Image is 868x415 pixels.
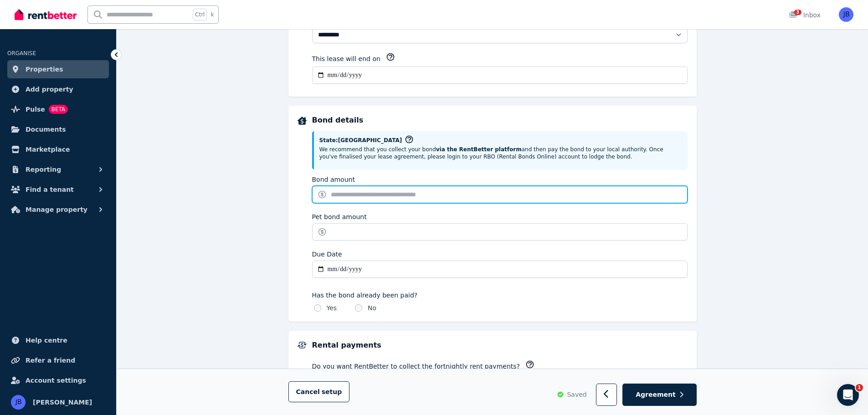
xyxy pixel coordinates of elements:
[26,184,74,195] span: Find a tenant
[26,204,87,215] span: Manage property
[368,303,376,313] label: No
[26,375,86,386] span: Account settings
[7,160,109,179] button: Reporting
[11,395,26,410] img: JACQUELINE BARRY
[327,303,337,313] label: Yes
[7,331,109,349] a: Help centre
[856,384,863,391] span: 1
[789,10,821,20] div: Inbox
[837,384,859,406] iframe: Intercom live chat
[7,120,109,138] a: Documents
[26,104,45,115] span: Pulse
[312,250,342,259] label: Due Date
[636,390,676,400] span: Agreement
[15,8,77,21] img: RentBetter
[296,389,342,396] span: Cancel
[7,140,109,159] a: Marketplace
[26,124,66,135] span: Documents
[49,105,68,114] span: BETA
[794,10,801,15] span: 3
[312,291,688,300] label: Has the bond already been paid?
[567,390,586,400] span: Saved
[622,384,696,406] button: Agreement
[312,115,688,126] h5: Bond details
[26,335,67,346] span: Help centre
[26,355,75,366] span: Refer a friend
[312,175,355,184] label: Bond amount
[7,60,109,78] a: Properties
[298,117,307,125] img: Bond details
[319,146,682,160] p: We recommend that you collect your bond and then pay the bond to your local authority. Once you'v...
[26,144,70,155] span: Marketplace
[193,9,207,20] span: Ctrl
[298,342,307,348] img: Rental payments
[312,54,380,63] label: This lease will end on
[33,397,92,408] span: [PERSON_NAME]
[288,382,350,403] button: Cancelsetup
[312,340,688,351] h5: Rental payments
[7,100,109,118] a: PulseBETA
[26,84,73,95] span: Add property
[7,371,109,389] a: Account settings
[839,7,853,22] img: JACQUELINE BARRY
[211,11,214,18] span: k
[7,180,109,199] button: Find a tenant
[7,50,36,56] span: ORGANISE
[312,212,367,221] label: Pet bond amount
[7,200,109,219] button: Manage property
[312,362,520,371] label: Do you want RentBetter to collect the fortnightly rent payments?
[26,64,63,75] span: Properties
[322,388,342,397] span: setup
[26,164,61,175] span: Reporting
[319,137,402,144] span: State: [GEOGRAPHIC_DATA]
[436,146,522,153] strong: via the RentBetter platform
[7,351,109,369] a: Refer a friend
[7,80,109,98] a: Add property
